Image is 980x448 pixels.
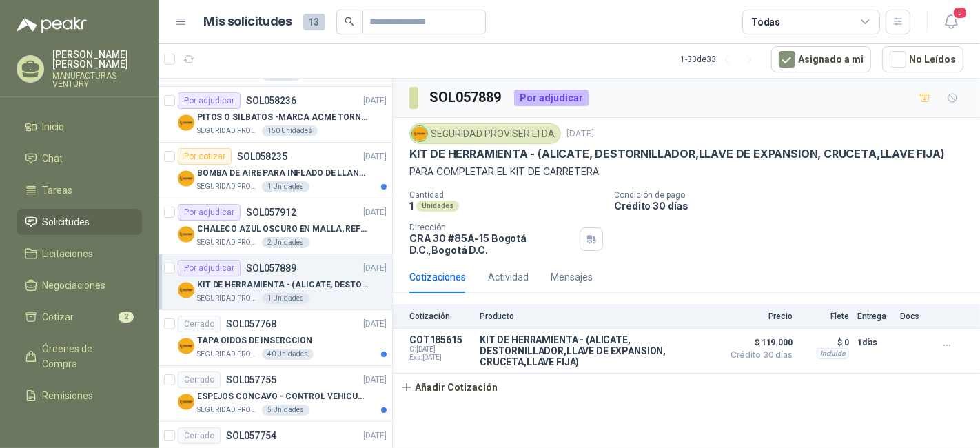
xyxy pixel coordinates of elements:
[197,111,369,124] p: PITOS O SILBATOS -MARCA ACME TORNADO 635
[17,414,142,440] a: Configuración
[771,46,871,72] button: Asignado a mi
[17,304,142,330] a: Cotizar2
[159,143,392,198] a: Por cotizarSOL058235[DATE] Company LogoBOMBA DE AIRE PARA INFLADO DE LLANTAS DE BICICLETASEGURIDA...
[204,12,292,32] h1: Mis solicitudes
[262,405,309,416] div: 5 Unidades
[393,374,506,401] button: Añadir Cotización
[416,201,459,212] div: Unidades
[724,351,793,359] span: Crédito 30 días
[178,316,221,332] div: Cerrado
[17,17,87,33] img: Logo peakr
[197,125,259,136] p: SEGURIDAD PROVISER LTDA
[197,349,259,360] p: SEGURIDAD PROVISER LTDA
[226,375,276,385] p: SOL057755
[480,334,715,367] p: KIT DE HERRAMIENTA - (ALICATE, DESTORNILLADOR,LLAVE DE EXPANSION, CRUCETA,LLAVE FIJA)
[197,390,369,403] p: ESPEJOS CONCAVO - CONTROL VEHICULAR
[409,223,574,232] p: Dirección
[226,431,276,440] p: SOL057754
[178,92,241,109] div: Por adjudicar
[17,145,142,172] a: Chat
[363,374,387,387] p: [DATE]
[614,190,974,200] p: Condición de pago
[409,312,471,321] p: Cotización
[514,90,589,106] div: Por adjudicar
[43,151,63,166] span: Chat
[409,200,414,212] p: 1
[262,125,318,136] div: 150 Unidades
[52,72,142,88] p: MANUFACTURAS VENTURY
[952,6,968,19] span: 5
[178,226,194,243] img: Company Logo
[303,14,325,30] span: 13
[178,371,221,388] div: Cerrado
[159,87,392,143] a: Por adjudicarSOL058236[DATE] Company LogoPITOS O SILBATOS -MARCA ACME TORNADO 635SEGURIDAD PROVIS...
[857,312,892,321] p: Entrega
[939,10,963,34] button: 5
[197,334,312,347] p: TAPA OIDOS DE INSERCCION
[43,388,94,403] span: Remisiones
[882,46,963,72] button: No Leídos
[43,278,106,293] span: Negociaciones
[480,312,715,321] p: Producto
[159,366,392,422] a: CerradoSOL057755[DATE] Company LogoESPEJOS CONCAVO - CONTROL VEHICULARSEGURIDAD PROVISER LTDA5 Un...
[363,150,387,163] p: [DATE]
[246,96,296,105] p: SOL058236
[412,126,427,141] img: Company Logo
[43,309,74,325] span: Cotizar
[246,207,296,217] p: SOL057912
[409,334,471,345] p: COT185615
[246,263,296,273] p: SOL057889
[801,312,849,321] p: Flete
[429,87,503,108] h3: SOL057889
[262,293,309,304] div: 1 Unidades
[17,209,142,235] a: Solicitudes
[159,254,392,310] a: Por adjudicarSOL057889[DATE] Company LogoKIT DE HERRAMIENTA - (ALICATE, DESTORNILLADOR,LLAVE DE E...
[17,177,142,203] a: Tareas
[237,152,287,161] p: SOL058235
[409,147,945,161] p: KIT DE HERRAMIENTA - (ALICATE, DESTORNILLADOR,LLAVE DE EXPANSION, CRUCETA,LLAVE FIJA)
[409,269,466,285] div: Cotizaciones
[363,318,387,331] p: [DATE]
[262,237,309,248] div: 2 Unidades
[197,223,369,236] p: CHALECO AZUL OSCURO EN MALLA, REFLECTIVO
[409,123,561,144] div: SEGURIDAD PROVISER LTDA
[178,148,232,165] div: Por cotizar
[409,164,963,179] p: PARA COMPLETAR EL KIT DE CARRETERA
[197,405,259,416] p: SEGURIDAD PROVISER LTDA
[363,262,387,275] p: [DATE]
[178,204,241,221] div: Por adjudicar
[363,94,387,108] p: [DATE]
[614,200,974,212] p: Crédito 30 días
[52,50,142,69] p: [PERSON_NAME] [PERSON_NAME]
[178,427,221,444] div: Cerrado
[724,334,793,351] span: $ 119.000
[178,394,194,410] img: Company Logo
[159,310,392,366] a: CerradoSOL057768[DATE] Company LogoTAPA OIDOS DE INSERCCIONSEGURIDAD PROVISER LTDA40 Unidades
[363,206,387,219] p: [DATE]
[159,198,392,254] a: Por adjudicarSOL057912[DATE] Company LogoCHALECO AZUL OSCURO EN MALLA, REFLECTIVOSEGURIDAD PROVIS...
[43,214,90,230] span: Solicitudes
[178,282,194,298] img: Company Logo
[43,246,94,261] span: Licitaciones
[17,114,142,140] a: Inicio
[17,272,142,298] a: Negociaciones
[119,312,134,323] span: 2
[197,181,259,192] p: SEGURIDAD PROVISER LTDA
[197,293,259,304] p: SEGURIDAD PROVISER LTDA
[43,119,65,134] span: Inicio
[262,181,309,192] div: 1 Unidades
[724,312,793,321] p: Precio
[43,341,129,371] span: Órdenes de Compra
[363,429,387,442] p: [DATE]
[751,14,780,30] div: Todas
[43,183,73,198] span: Tareas
[801,334,849,351] p: $ 0
[857,334,892,351] p: 1 días
[197,278,369,292] p: KIT DE HERRAMIENTA - (ALICATE, DESTORNILLADOR,LLAVE DE EXPANSION, CRUCETA,LLAVE FIJA)
[409,354,471,362] span: Exp: [DATE]
[409,190,603,200] p: Cantidad
[17,383,142,409] a: Remisiones
[900,312,928,321] p: Docs
[178,114,194,131] img: Company Logo
[17,241,142,267] a: Licitaciones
